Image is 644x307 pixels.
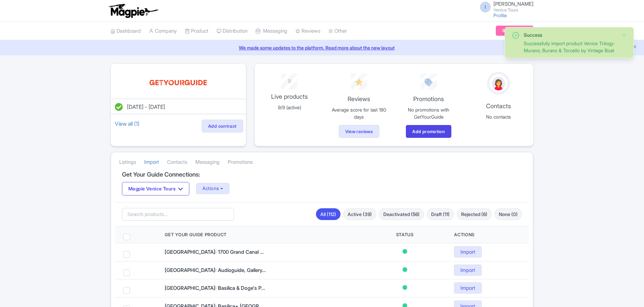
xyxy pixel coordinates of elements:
p: No contacts [468,113,529,120]
span: I [480,2,491,12]
th: Get Your Guide Product [157,226,363,243]
a: Add contract [202,120,243,132]
a: Profile [493,12,507,18]
a: Draft (11) [427,208,454,220]
button: Actions [196,183,229,194]
p: Reviews [328,94,390,103]
small: Venice Tours [493,8,534,12]
a: Contacts [167,153,187,172]
p: 9/9 (active) [259,104,320,111]
th: Status [363,226,446,243]
a: Reviews [295,22,320,40]
a: I [PERSON_NAME] Venice Tours [476,1,534,12]
a: Rejected (6) [457,208,492,220]
a: Subscription [496,26,534,36]
a: Company [149,22,177,40]
p: Contacts [468,101,529,111]
a: Messaging [195,153,220,172]
button: Close announcement [632,43,637,51]
p: Live products [259,92,320,101]
button: Close [621,31,627,39]
a: All (112) [316,208,341,220]
a: Product [185,22,208,40]
h4: Get Your Guide Connections: [122,171,522,178]
a: Other [328,22,347,40]
div: Successfully import product Venice Trilogy: Murano, Burano & Torcello by Vintage Boat [524,40,616,54]
a: View all (1) [114,119,141,128]
input: Search products... [122,208,234,221]
a: Active (39) [343,208,376,220]
a: Messaging [256,22,287,40]
p: Average score for last 180 days [328,106,390,120]
p: No promotions with GetYourGuide [398,106,459,120]
div: 9 [259,73,320,85]
img: logo-ab69f6fb50320c5b225c76a69d11143b.png [107,3,159,18]
a: Add promotion [406,125,451,138]
a: Deactivated (56) [379,208,424,220]
a: None (0) [494,208,522,220]
img: o0sjzowjcva6lv7rkc9y.svg [148,72,208,93]
span: Active [402,267,407,272]
span: [PERSON_NAME] [493,1,534,7]
a: Dashboard [110,22,141,40]
a: Import [454,265,482,276]
div: Venice: 1700 Grand Canal Palace Insight & Casanova's Allure [165,248,266,256]
p: Promotions [398,94,459,103]
a: Promotions [228,153,253,172]
a: Import [454,246,482,257]
th: Actions [446,226,529,243]
a: We made some updates to the platform. Read more about the new layout [4,44,640,51]
span: [DATE] - [DATE] [127,103,165,110]
span: Active [402,285,407,290]
a: View reviews [339,125,380,138]
div: Success [524,31,616,38]
img: avatar_key_member-9c1dde93af8b07d7383eb8b5fb890c87.png [491,75,506,92]
div: Venice: Basilica & Doge's Palace Secret Itineraries Tour [165,284,266,292]
a: Import [144,153,159,172]
a: Import [454,282,482,294]
a: Distribution [217,22,248,40]
a: Listings [119,153,136,172]
div: Venice: Audioguide, Gallery, and St. Mark Basilica Ticket [165,267,266,274]
span: Active [402,249,407,254]
button: Magpie Venice Tours [122,182,189,195]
